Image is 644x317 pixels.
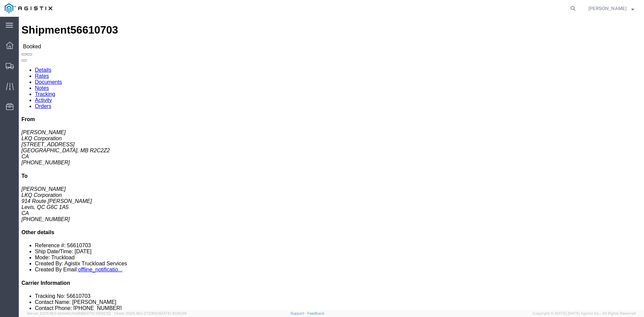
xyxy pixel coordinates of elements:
[588,4,635,12] button: [PERSON_NAME]
[19,17,644,310] iframe: FS Legacy Container
[159,311,186,315] span: [DATE] 10:20:09
[533,311,636,316] span: Copyright © [DATE]-[DATE] Agistix Inc., All Rights Reserved
[5,3,52,13] img: logo
[307,311,324,315] a: Feedback
[588,5,627,12] span: Mustafa Sheriff
[114,311,186,315] span: Client: 2025.18.0-27d3021
[290,311,307,315] a: Support
[83,311,111,315] span: [DATE] 09:52:52
[27,311,111,315] span: Server: 2025.18.0-bb0e0c2bd68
